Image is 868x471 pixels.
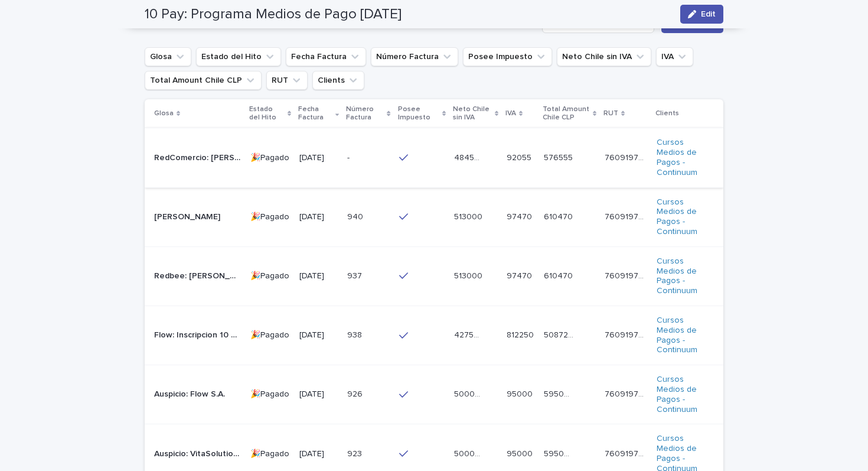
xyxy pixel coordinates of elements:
p: 76091977-2 [605,269,650,281]
p: 610470 [544,269,575,281]
p: Glosa [154,107,174,120]
p: 95000 [507,387,535,399]
button: Clients [312,71,364,90]
button: Total Amount Chile CLP [145,71,262,90]
tr: Auspicio: Flow S.A.Auspicio: Flow S.A. 🎉Pagado[DATE]926926 500000500000 9500095000 595000595000 7... [145,365,723,424]
p: 🎉Pagado [250,271,290,281]
button: RUT [266,71,308,90]
p: - [347,151,352,163]
p: 🎉Pagado [250,389,290,399]
p: [PERSON_NAME] [154,210,223,222]
p: 610470 [544,210,575,222]
p: 76091977-2 [605,151,650,163]
p: 500000 [454,387,486,399]
a: Cursos Medios de Pagos - Continuum [657,197,704,237]
p: 76091977-2 [605,387,650,399]
p: [DATE] [299,153,338,163]
p: [DATE] [299,389,338,399]
p: 484500 [454,151,486,163]
p: 595000 [544,387,576,399]
p: Auspicio: VitaSolutions SpA [154,447,243,459]
button: Fecha Factura [286,47,366,66]
p: 5087250 [544,328,576,340]
button: Glosa [145,47,191,66]
p: 513000 [454,269,485,281]
p: RUT [603,107,618,120]
a: Cursos Medios de Pagos - Continuum [657,375,704,414]
p: Redbee: Ariel Quevedo [154,269,243,281]
p: 95000 [507,447,535,459]
p: Flow: Inscripcion 10 participantes [154,328,243,340]
button: IVA [656,47,693,66]
p: Neto Chile sin IVA [453,103,491,125]
a: Cursos Medios de Pagos - Continuum [657,316,704,355]
button: Número Factura [371,47,458,66]
tr: [PERSON_NAME][PERSON_NAME] 🎉Pagado[DATE]940940 513000513000 9747097470 610470610470 76091977-2760... [145,187,723,246]
button: Estado del Hito [196,47,281,66]
p: 937 [347,269,364,281]
p: 926 [347,387,365,399]
p: 576555 [544,151,575,163]
tr: Redbee: [PERSON_NAME]Redbee: [PERSON_NAME] 🎉Pagado[DATE]937937 513000513000 9747097470 6104706104... [145,246,723,306]
p: 76091977-2 [605,328,650,340]
p: RedComercio: Cristobal Lama [154,151,243,163]
span: Edit [701,10,716,18]
button: Edit [680,5,723,24]
p: [DATE] [299,212,338,222]
tr: RedComercio: [PERSON_NAME]RedComercio: [PERSON_NAME] 🎉Pagado[DATE]-- 484500484500 9205592055 5765... [145,128,723,187]
p: 76091977-2 [605,447,650,459]
a: Cursos Medios de Pagos - Continuum [657,256,704,296]
p: 76091977-2 [605,210,650,222]
p: 513000 [454,210,485,222]
p: IVA [505,107,516,120]
a: Cursos Medios de Pagos - Continuum [657,138,704,177]
p: 595000 [544,447,576,459]
p: [DATE] [299,271,338,281]
p: 500000 [454,447,486,459]
h2: 10 Pay: Programa Medios de Pago [DATE] [145,6,402,23]
p: 92055 [507,151,534,163]
p: Clients [655,107,679,120]
p: 🎉Pagado [250,212,290,222]
p: Estado del Hito [249,103,285,125]
p: 4275000 [454,328,486,340]
button: Posee Impuesto [463,47,552,66]
p: 97470 [507,269,534,281]
p: 🎉Pagado [250,153,290,163]
p: [DATE] [299,330,338,340]
p: 97470 [507,210,534,222]
p: 938 [347,328,364,340]
p: Total Amount Chile CLP [543,103,590,125]
p: Número Factura [346,103,384,125]
tr: Flow: Inscripcion 10 participantesFlow: Inscripcion 10 participantes 🎉Pagado[DATE]938938 42750004... [145,306,723,365]
p: Posee Impuesto [398,103,440,125]
p: 🎉Pagado [250,449,290,459]
p: Auspicio: Flow S.A. [154,387,227,399]
p: [DATE] [299,449,338,459]
p: 812250 [507,328,536,340]
p: 🎉Pagado [250,330,290,340]
p: 923 [347,447,364,459]
p: Fecha Factura [298,103,332,125]
button: Neto Chile sin IVA [557,47,651,66]
p: 940 [347,210,366,222]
